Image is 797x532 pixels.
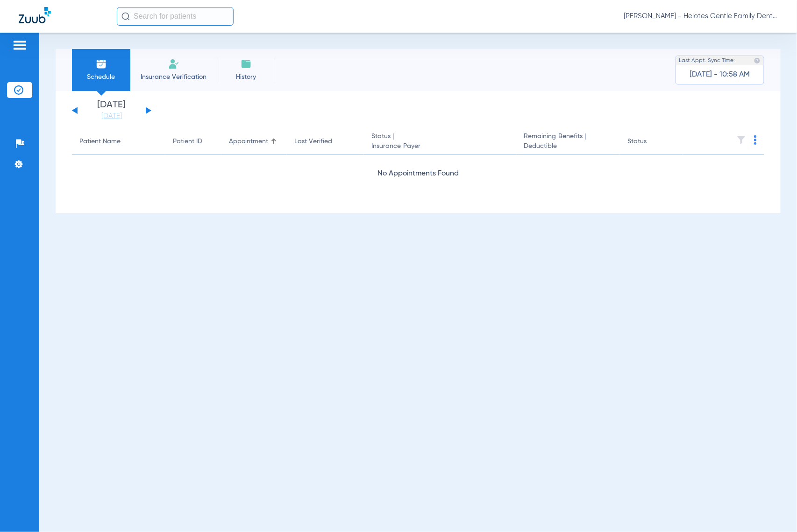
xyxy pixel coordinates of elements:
img: filter.svg [737,135,746,145]
div: Last Verified [294,137,356,147]
div: Patient Name [79,137,158,147]
div: Appointment [229,137,279,147]
img: Search Icon [121,12,130,21]
th: Status [620,129,683,155]
img: last sync help info [754,57,761,64]
span: [PERSON_NAME] - Helotes Gentle Family Dentistry [624,12,778,21]
input: Search for patients [117,7,234,26]
span: Deductible [524,141,612,151]
img: group-dot-blue.svg [754,135,757,145]
div: Patient ID [173,137,202,147]
div: Last Verified [294,137,332,147]
th: Remaining Benefits | [516,129,620,155]
img: Zuub Logo [19,7,51,23]
a: [DATE] [84,112,140,121]
span: Last Appt. Sync Time: [679,56,735,65]
span: Insurance Payer [371,141,509,151]
img: Manual Insurance Verification [168,58,179,70]
iframe: Chat Widget [750,487,797,532]
img: hamburger-icon [12,40,27,51]
img: Schedule [96,58,107,70]
img: History [241,58,252,70]
div: No Appointments Found [72,168,764,180]
th: Status | [364,129,516,155]
div: Patient Name [79,137,121,147]
span: Schedule [79,72,123,82]
span: Insurance Verification [137,72,210,82]
div: Patient ID [173,137,214,147]
div: Appointment [229,137,268,147]
li: [DATE] [84,100,140,121]
span: [DATE] - 10:58 AM [690,70,750,79]
span: History [224,72,268,82]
